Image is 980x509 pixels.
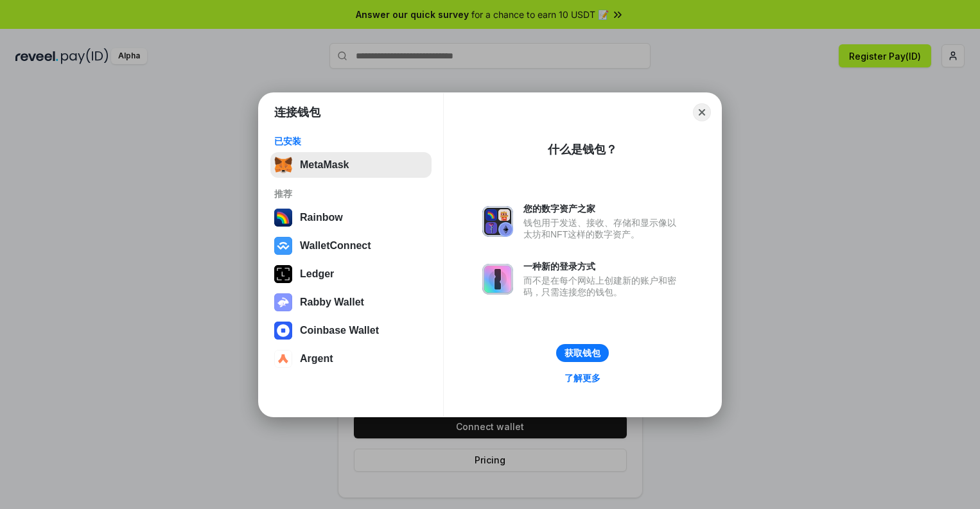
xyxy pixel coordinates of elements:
div: Ledger [300,268,334,280]
div: 什么是钱包？ [548,142,617,157]
button: Ledger [270,261,432,287]
div: 一种新的登录方式 [523,261,683,272]
img: svg+xml,%3Csvg%20xmlns%3D%22http%3A%2F%2Fwww.w3.org%2F2000%2Fsvg%22%20fill%3D%22none%22%20viewBox... [482,206,513,237]
img: svg+xml,%3Csvg%20width%3D%2228%22%20height%3D%2228%22%20viewBox%3D%220%200%2028%2028%22%20fill%3D... [274,237,292,255]
div: WalletConnect [300,240,371,252]
button: Argent [270,346,432,372]
div: Rainbow [300,212,343,223]
div: Argent [300,353,333,365]
h1: 连接钱包 [274,105,320,120]
button: MetaMask [270,152,432,178]
div: 推荐 [274,188,428,200]
div: 获取钱包 [564,347,600,359]
div: 钱包用于发送、接收、存储和显示像以太坊和NFT这样的数字资产。 [523,217,683,240]
img: svg+xml,%3Csvg%20xmlns%3D%22http%3A%2F%2Fwww.w3.org%2F2000%2Fsvg%22%20fill%3D%22none%22%20viewBox... [274,293,292,311]
div: MetaMask [300,159,349,171]
button: Coinbase Wallet [270,318,432,343]
img: svg+xml,%3Csvg%20width%3D%22120%22%20height%3D%22120%22%20viewBox%3D%220%200%20120%20120%22%20fil... [274,209,292,227]
img: svg+xml,%3Csvg%20width%3D%2228%22%20height%3D%2228%22%20viewBox%3D%220%200%2028%2028%22%20fill%3D... [274,350,292,368]
a: 了解更多 [557,370,608,386]
img: svg+xml,%3Csvg%20fill%3D%22none%22%20height%3D%2233%22%20viewBox%3D%220%200%2035%2033%22%20width%... [274,156,292,174]
button: WalletConnect [270,233,432,259]
button: Rainbow [270,205,432,230]
div: Coinbase Wallet [300,325,379,336]
img: svg+xml,%3Csvg%20xmlns%3D%22http%3A%2F%2Fwww.w3.org%2F2000%2Fsvg%22%20fill%3D%22none%22%20viewBox... [482,264,513,295]
button: Close [693,103,711,121]
img: svg+xml,%3Csvg%20xmlns%3D%22http%3A%2F%2Fwww.w3.org%2F2000%2Fsvg%22%20width%3D%2228%22%20height%3... [274,265,292,283]
button: Rabby Wallet [270,289,432,315]
div: 了解更多 [564,372,600,384]
button: 获取钱包 [556,344,609,362]
img: svg+xml,%3Csvg%20width%3D%2228%22%20height%3D%2228%22%20viewBox%3D%220%200%2028%2028%22%20fill%3D... [274,322,292,340]
div: 已安装 [274,135,428,147]
div: Rabby Wallet [300,297,364,308]
div: 而不是在每个网站上创建新的账户和密码，只需连接您的钱包。 [523,275,683,298]
div: 您的数字资产之家 [523,203,683,214]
